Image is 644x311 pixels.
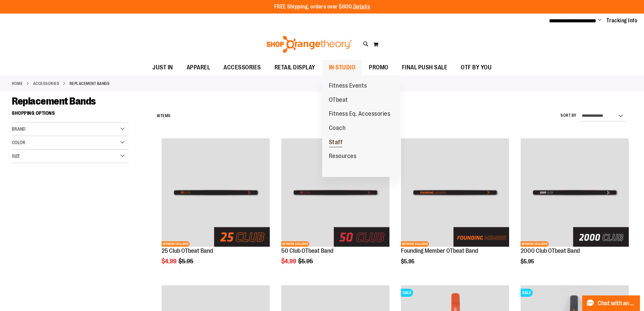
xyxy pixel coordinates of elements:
[582,295,640,311] button: Chat with an Expert
[187,60,210,75] span: APPAREL
[298,258,314,265] span: $5.95
[12,140,25,145] span: Color
[369,60,388,75] span: PROMO
[157,113,160,118] span: 8
[152,60,173,75] span: JUST IN
[12,126,25,132] span: Brand
[329,110,390,119] span: Fitness Eq. Accessories
[329,60,356,75] span: IN STUDIO
[274,3,370,11] p: FREE Shipping, orders over $600.
[322,107,397,121] a: Fitness Eq. Accessories
[329,125,346,133] span: Coach
[278,135,393,282] div: product
[322,135,350,150] a: Staff
[322,60,362,75] a: IN STUDIO
[217,60,268,75] a: ACCESSORIES
[275,60,315,75] span: RETAIL DISPLAY
[322,75,400,177] ul: IN STUDIO
[178,258,194,265] span: $5.95
[322,93,355,107] a: OTbeat
[162,138,270,247] img: Main View of 2024 25 Club OTBeat Band
[395,60,454,75] a: FINAL PUSH SALE
[401,241,429,247] span: NETWORK EXCLUSIVE
[322,121,353,135] a: Coach
[521,138,629,248] a: Main of 2000 Club OTBeat BandNETWORK EXCLUSIVE
[281,138,389,248] a: Main View of 2024 50 Club OTBeat BandNETWORK EXCLUSIVE
[329,82,367,91] span: Fitness Events
[606,17,638,24] a: Tracking Info
[401,259,415,265] span: $5.95
[12,153,20,159] span: Size
[12,95,96,107] span: Replacement Bands
[402,60,448,75] span: FINAL PUSH SALE
[157,111,171,121] h2: Items
[162,241,190,247] span: NETWORK EXCLUSIVE
[401,289,413,297] span: SALE
[329,153,357,161] span: Resources
[521,138,629,247] img: Main of 2000 Club OTBeat Band
[223,60,261,75] span: ACCESSORIES
[12,81,23,87] a: Home
[162,258,177,265] span: $4.99
[521,247,580,254] a: 2000 Club OTbeat Band
[322,79,374,93] a: Fitness Events
[162,247,213,254] a: 25 Club OTbeat Band
[353,4,370,10] a: Details
[329,96,348,105] span: OTbeat
[281,247,333,254] a: 50 Club OTbeat Band
[521,289,533,297] span: SALE
[461,60,492,75] span: OTF BY YOU
[281,258,297,265] span: $4.99
[162,138,270,248] a: Main View of 2024 25 Club OTBeat BandNETWORK EXCLUSIVE
[560,113,577,118] label: Sort By
[398,135,512,282] div: product
[598,300,636,307] span: Chat with an Expert
[521,241,549,247] span: NETWORK EXCLUSIVE
[281,241,309,247] span: NETWORK EXCLUSIVE
[454,60,498,75] a: OTF BY YOU
[180,60,217,75] a: APPAREL
[517,135,632,282] div: product
[401,138,509,248] a: Main of Founding Member OTBeat BandNETWORK EXCLUSIVE
[268,60,322,75] a: RETAIL DISPLAY
[33,81,59,87] a: ACCESSORIES
[521,259,535,265] span: $5.95
[362,60,395,75] a: PROMO
[401,247,478,254] a: Founding Member OTbeat Band
[70,81,110,87] strong: Replacement Bands
[598,17,601,24] button: Account menu
[12,107,129,123] strong: Shopping Options
[329,139,343,147] span: Staff
[146,60,180,75] a: JUST IN
[158,135,273,282] div: product
[401,138,509,247] img: Main of Founding Member OTBeat Band
[281,138,389,247] img: Main View of 2024 50 Club OTBeat Band
[322,149,363,163] a: Resources
[265,36,353,53] img: Shop Orangetheory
